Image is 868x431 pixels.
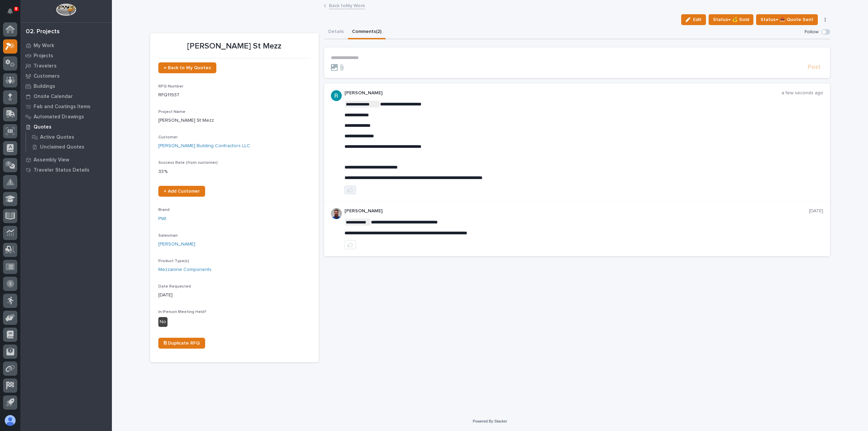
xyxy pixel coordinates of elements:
span: Brand [158,208,170,212]
a: + Add Customer [158,186,205,197]
p: [PERSON_NAME] St Mezz [158,117,311,124]
a: ⎘ Duplicate RFQ [158,338,205,349]
div: 02. Projects [26,28,60,36]
button: Status→ 📤 Quote Sent [756,14,818,25]
span: + Add Customer [164,189,200,194]
p: Onsite Calendar [34,94,73,100]
button: Details [324,25,348,39]
span: Date Requested [158,285,191,289]
a: Travelers [20,61,112,71]
a: Automated Drawings [20,112,112,122]
p: Assembly View [34,157,69,163]
p: Traveler Status Details [34,167,90,173]
button: Notifications [3,4,17,18]
p: 8 [15,6,17,11]
div: No [158,317,167,327]
button: like this post [344,185,356,194]
p: Travelers [34,63,57,69]
a: PWI [158,215,166,222]
p: 33 % [158,168,311,175]
button: Status→ 💰 Sold [709,14,753,25]
span: Edit [693,17,702,23]
a: Quotes [20,122,112,132]
a: Unclaimed Quotes [26,142,112,152]
button: Post [805,63,823,71]
a: Powered By Stacker [473,419,507,423]
p: Quotes [34,124,52,130]
span: Status→ 📤 Quote Sent [761,16,813,24]
span: Customer [158,135,178,139]
p: Customers [34,73,60,79]
a: Active Quotes [26,132,112,142]
p: Fab and Coatings Items [34,104,91,110]
a: Traveler Status Details [20,165,112,175]
p: [PERSON_NAME] [344,208,809,214]
button: Comments (2) [348,25,386,39]
a: Onsite Calendar [20,91,112,101]
a: Projects [20,51,112,61]
a: ← Back to My Quotes [158,62,216,73]
img: 6hTokn1ETDGPf9BPokIQ [331,208,342,219]
span: Post [808,63,821,71]
a: Fab and Coatings Items [20,101,112,112]
span: ⎘ Duplicate RFQ [164,341,200,346]
p: RFQ11937 [158,92,311,99]
p: [PERSON_NAME] [344,90,782,96]
a: Mezzanine Components [158,266,212,273]
a: Buildings [20,81,112,91]
span: Project Name [158,110,185,114]
button: Edit [681,14,706,25]
span: Success Rate (from customer) [158,161,218,165]
span: Product Type(s) [158,259,189,263]
p: Automated Drawings [34,114,84,120]
p: Buildings [34,83,55,90]
p: Follow [805,29,818,35]
a: Customers [20,71,112,81]
span: Status→ 💰 Sold [713,16,749,24]
button: like this post [344,240,356,249]
a: Back toMy Work [329,1,365,9]
span: Salesman [158,234,178,238]
p: [DATE] [158,292,311,299]
img: ACg8ocLIQ8uTLu8xwXPI_zF_j4cWilWA_If5Zu0E3tOGGkFk=s96-c [331,90,342,101]
p: Projects [34,53,53,59]
a: [PERSON_NAME] [158,241,195,248]
p: My Work [34,43,54,49]
a: Assembly View [20,155,112,165]
p: [DATE] [809,208,823,214]
div: Notifications8 [8,8,17,19]
span: In-Person Meeting Held? [158,310,206,314]
a: [PERSON_NAME] Building Contractors LLC [158,142,250,150]
p: Unclaimed Quotes [40,144,84,150]
p: Active Quotes [40,134,74,140]
p: a few seconds ago [782,90,823,96]
img: Workspace Logo [56,3,76,16]
span: ← Back to My Quotes [164,65,211,70]
p: [PERSON_NAME] St Mezz [158,41,311,51]
button: users-avatar [3,413,17,428]
a: My Work [20,40,112,51]
span: RFQ Number [158,84,183,89]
